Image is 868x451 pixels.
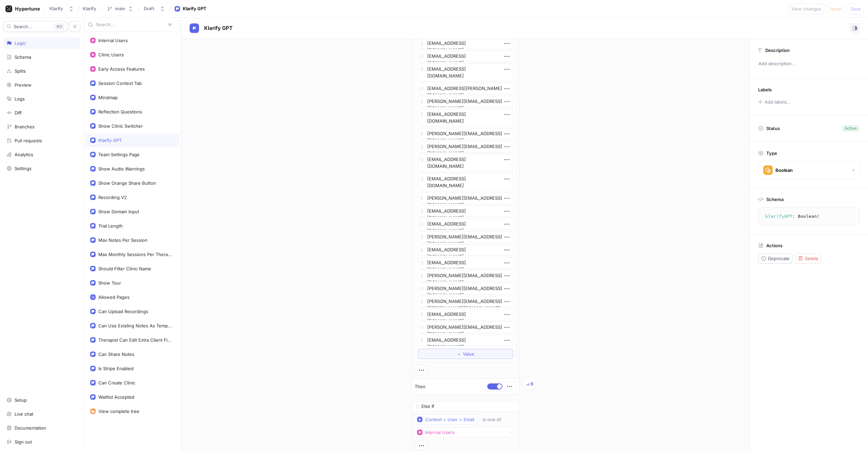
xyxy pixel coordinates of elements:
textarea: [EMAIL_ADDRESS][DOMAIN_NAME] [418,38,513,49]
textarea: [PERSON_NAME][EMAIL_ADDRESS][DOMAIN_NAME] [418,322,513,333]
span: Deprecate [768,256,790,260]
textarea: [PERSON_NAME][EMAIL_ADDRESS][DOMAIN_NAME] [418,141,513,152]
div: Logs [15,96,25,102]
div: Klarify GPT [183,5,206,12]
div: Setup [15,397,27,403]
p: Schema [766,197,784,202]
div: Documentation [15,425,46,431]
p: Then [415,383,426,390]
span: ＋ [457,352,461,356]
button: Save [848,3,864,14]
div: Diff [15,110,22,115]
div: Max Notes Per Session [98,237,147,243]
textarea: [EMAIL_ADDRESS][DOMAIN_NAME] [418,257,513,269]
div: Max Monthly Sessions Per Therapist [98,252,172,257]
button: Reset [827,3,845,14]
p: Else If [421,403,434,410]
div: Internal Users [98,38,128,43]
div: Active [845,125,857,131]
span: Klarify [83,6,96,11]
button: Deprecate [758,253,792,264]
textarea: [EMAIL_ADDRESS][DOMAIN_NAME] [418,218,513,230]
div: Show Clinic Switcher [98,123,143,129]
textarea: [PERSON_NAME][EMAIL_ADDRESS][PERSON_NAME][DOMAIN_NAME] [418,296,513,307]
span: View changes [791,7,821,11]
p: Description [765,48,790,53]
div: Session Context Tab [98,80,142,86]
div: Show Domain Input [98,209,139,214]
div: Live chat [15,411,33,417]
div: Can Share Notes [98,351,134,357]
span: Klarify GPT [204,25,233,31]
div: Early Access Features [98,66,145,72]
div: Mindmap [98,95,118,100]
div: Sign out [15,439,32,445]
p: Type [766,150,777,156]
div: Can Use Existing Notes As Template References [98,323,172,328]
div: Trial Length [98,223,123,229]
div: 6 [531,381,533,387]
button: View changes [788,3,824,14]
div: Draft [144,6,154,12]
a: Documentation [3,422,80,434]
div: Schema [15,54,31,60]
button: Search...K [3,21,67,32]
div: Can Upload Recordings [98,309,148,314]
div: Splits [15,68,26,74]
div: Is Stripe Enabled [98,366,134,371]
div: Branches [15,124,35,129]
textarea: [EMAIL_ADDRESS][DOMAIN_NAME] [418,309,513,320]
div: Clinic Users [98,52,124,57]
textarea: [PERSON_NAME][EMAIL_ADDRESS][DOMAIN_NAME] [418,231,513,243]
div: is one of [482,417,501,422]
textarea: [PERSON_NAME][EMAIL_ADDRESS][DOMAIN_NAME] [418,283,513,294]
div: Team Settings Page [98,152,140,157]
button: main [104,3,136,14]
textarea: [EMAIL_ADDRESS][DOMAIN_NAME] [418,173,513,191]
div: Add labels... [765,100,791,104]
div: Should Filter Clinic Name [98,266,151,271]
textarea: [EMAIL_ADDRESS][DOMAIN_NAME] [418,244,513,256]
textarea: [PERSON_NAME][EMAIL_ADDRESS][DOMAIN_NAME] [418,270,513,282]
div: Boolean [775,167,793,173]
span: Save [851,7,861,11]
button: Delete [795,253,821,264]
div: Allowed Pages [98,294,130,300]
div: View complete tree [98,409,139,414]
div: Settings [15,166,32,171]
div: Show Orange Share Button [98,180,156,186]
button: Klarify [47,3,77,14]
p: Add description... [755,58,862,70]
textarea: [EMAIL_ADDRESS][DOMAIN_NAME] [418,51,513,62]
div: Preview [15,82,32,88]
div: Show Audio Warnings [98,166,145,172]
textarea: [PERSON_NAME][EMAIL_ADDRESS][DOMAIN_NAME] [418,193,513,204]
div: Show Tour [98,280,121,286]
p: Labels [758,87,772,92]
span: Search... [14,24,32,29]
p: Actions [766,243,783,248]
textarea: [EMAIL_ADDRESS][DOMAIN_NAME] [418,335,513,346]
button: Draft [141,3,168,14]
div: Klarify [50,6,63,12]
div: Internal Users [425,430,455,435]
button: is one of [479,414,511,425]
input: Search... [96,21,165,28]
button: Add labels... [756,97,792,106]
textarea: [PERSON_NAME][EMAIL_ADDRESS][DOMAIN_NAME] [418,128,513,140]
textarea: [EMAIL_ADDRESS][DOMAIN_NAME] [418,205,513,217]
button: ＋Value [418,349,513,359]
textarea: klarifyGPT: Boolean! [761,210,856,222]
div: Reflection Questions [98,109,142,114]
div: main [115,6,125,12]
button: Boolean [758,161,860,179]
div: Therapist Can Edit Extra Client Fields [98,337,172,343]
span: Value [463,352,474,356]
div: Logic [15,40,26,46]
div: Analytics [15,152,33,157]
div: Can Create Clinic [98,380,135,385]
div: Pull requests [15,138,42,143]
span: Reset [830,7,842,11]
textarea: [EMAIL_ADDRESS][DOMAIN_NAME] [418,154,513,172]
p: Status [766,124,780,133]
